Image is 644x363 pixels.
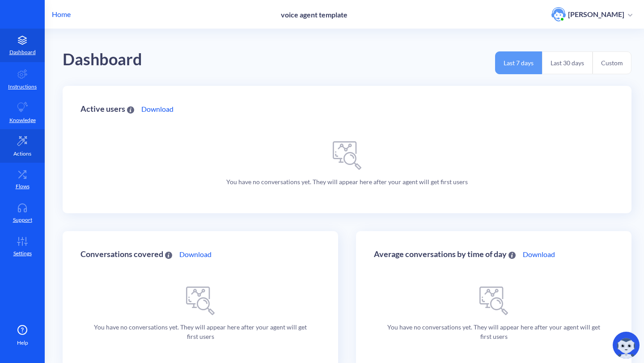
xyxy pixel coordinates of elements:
[226,177,468,186] p: You have no conversations yet. They will appear here after your agent will get first users
[13,216,32,224] p: Support
[495,51,542,74] button: Last 7 days
[89,322,311,341] p: You have no conversations yet. They will appear here after your agent will get first users
[593,51,631,74] button: Custom
[13,150,31,158] p: Actions
[613,332,640,359] img: copilot-icon.svg
[8,83,37,91] p: Instructions
[13,249,32,257] p: Settings
[568,9,624,19] p: [PERSON_NAME]
[281,10,347,19] p: voice agent template
[16,182,30,190] p: Flows
[52,9,71,20] p: Home
[179,249,212,260] a: Download
[63,47,142,72] div: Dashboard
[542,51,593,74] button: Last 30 days
[523,249,555,260] a: Download
[551,7,566,21] img: user photo
[547,6,637,22] button: user photo[PERSON_NAME]
[383,322,605,341] p: You have no conversations yet. They will appear here after your agent will get first users
[17,339,28,347] span: Help
[141,104,174,114] a: Download
[80,105,134,113] div: Active users
[9,116,36,124] p: Knowledge
[9,48,36,56] p: Dashboard
[80,250,172,258] div: Conversations covered
[374,250,516,258] div: Average conversations by time of day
